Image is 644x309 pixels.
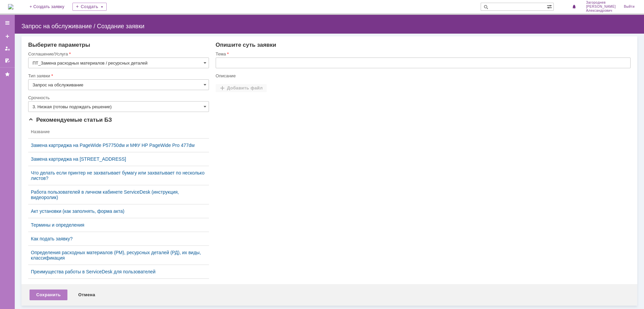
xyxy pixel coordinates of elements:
[2,55,13,66] a: Мои согласования
[28,52,208,56] div: Соглашение/Услуга
[31,156,206,162] a: Замена картриджа на [STREET_ADDRESS]
[2,31,13,42] a: Создать заявку
[8,4,13,9] a: Перейти на домашнюю страницу
[28,42,90,48] span: Выберите параметры
[31,189,206,200] a: Работа пользователей в личном кабинете ServiceDesk (инструкция, видеоролик)
[586,1,616,5] span: Загороднев
[216,52,629,56] div: Тема
[8,4,13,9] img: logo
[31,250,206,261] a: Определения расходных материалов (РМ), ресурсных деталей (РД), их виды, классификация
[31,170,206,181] a: Что делать если принтер не захватывает бумагу или захватывает по несколько листов?
[31,143,206,148] a: Замена картриджа на PageWide P57750dw и МФУ HP PageWide Pro 477dw
[31,208,206,214] a: Акт установки (как заполнять, форма акта)
[72,3,107,11] div: Создать
[2,43,13,54] a: Мои заявки
[586,9,616,13] span: Александрович
[28,74,208,78] div: Тип заявки
[28,95,208,100] div: Срочность
[28,117,112,123] span: Рекомендуемые статьи БЗ
[216,74,629,78] div: Описание
[586,5,616,9] span: [PERSON_NAME]
[31,222,206,228] a: Термины и определения
[21,23,637,30] div: Запрос на обслуживание / Создание заявки
[28,125,209,139] th: Название
[547,3,553,9] span: Расширенный поиск
[31,236,206,241] a: Как подать заявку?
[31,269,206,274] a: Преимущества работы в ServiceDesk для пользователей
[216,42,276,48] span: Опишите суть заявки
